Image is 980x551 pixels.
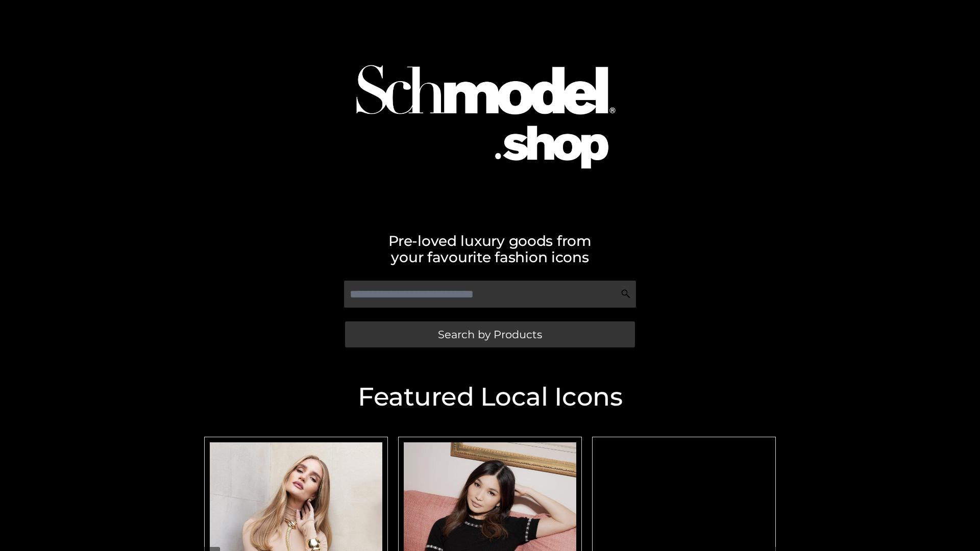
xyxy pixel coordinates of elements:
[621,289,631,299] img: Search Icon
[438,329,542,340] span: Search by Products
[345,321,635,347] a: Search by Products
[199,384,781,410] h2: Featured Local Icons​
[199,233,781,265] h2: Pre-loved luxury goods from your favourite fashion icons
